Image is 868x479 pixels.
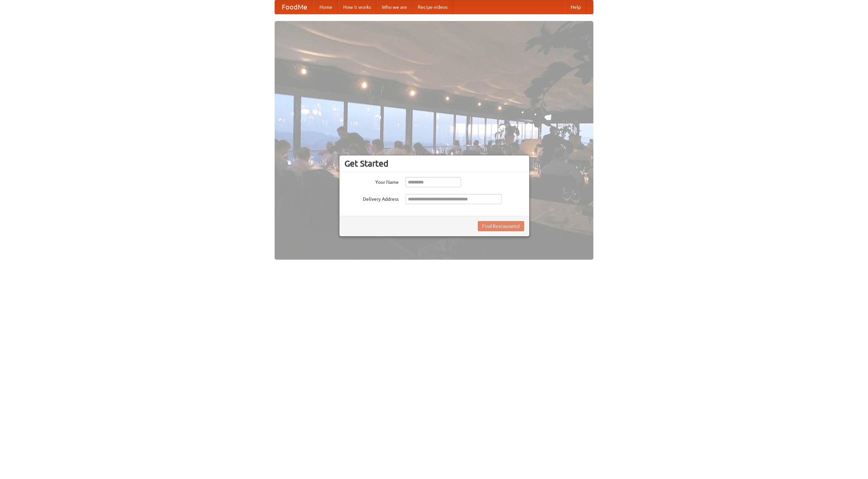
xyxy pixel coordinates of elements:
a: Help [565,0,586,14]
label: Delivery Address [344,194,399,202]
a: Recipe videos [412,0,453,14]
h3: Get Started [344,158,524,169]
a: Who we are [376,0,412,14]
button: Find Restaurants! [478,221,524,231]
a: Home [314,0,338,14]
a: FoodMe [275,0,314,14]
label: Your Name [344,177,399,186]
a: How it works [338,0,376,14]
